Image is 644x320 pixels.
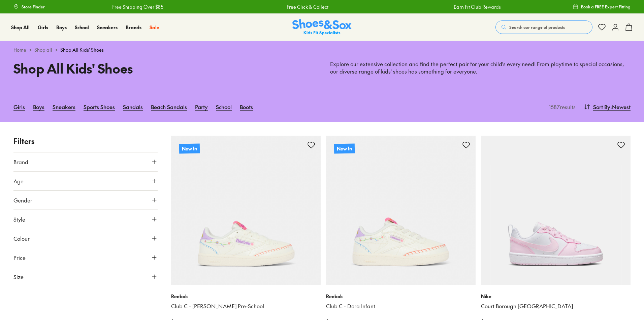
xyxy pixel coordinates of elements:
[126,24,141,31] span: Brands
[546,103,576,111] p: 1587 results
[13,99,25,114] a: Girls
[97,24,118,31] span: Sneakers
[13,191,158,210] button: Gender
[481,293,631,300] p: Nike
[13,59,314,78] h1: Shop All Kids' Shoes
[495,20,592,34] button: Search our range of products
[481,303,631,310] a: Court Borough [GEOGRAPHIC_DATA]
[13,234,30,242] span: Colour
[292,19,352,36] a: Shoes & Sox
[75,24,89,31] span: School
[13,136,158,147] p: Filters
[13,152,158,171] button: Brand
[75,24,89,31] a: School
[53,99,75,114] a: Sneakers
[13,46,631,53] div: > >
[33,99,44,114] a: Boys
[13,1,45,13] a: Store Finder
[240,99,253,114] a: Boots
[13,172,158,190] button: Age
[150,24,159,31] span: Sale
[13,215,25,223] span: Style
[326,293,476,300] p: Reebok
[11,24,30,31] a: Shop All
[13,196,32,204] span: Gender
[13,210,158,229] button: Style
[11,24,30,31] span: Shop All
[151,99,187,114] a: Beach Sandals
[56,24,67,31] span: Boys
[581,4,631,10] span: Book a FREE Expert Fitting
[195,99,208,114] a: Party
[84,99,115,114] a: Sports Shoes
[13,273,24,281] span: Size
[38,24,48,31] span: Girls
[97,24,118,31] a: Sneakers
[292,19,352,36] img: SNS_Logo_Responsive.svg
[284,3,325,10] a: Free Click & Collect
[34,46,52,53] a: Shop all
[56,24,67,31] a: Boys
[60,46,104,53] span: Shop All Kids' Shoes
[126,24,141,31] a: Brands
[584,99,631,114] button: Sort By:Newest
[123,99,143,114] a: Sandals
[38,24,48,31] a: Girls
[330,60,631,75] p: Explore our extensive collection and find the perfect pair for your child's every need! From play...
[13,158,28,166] span: Brand
[326,136,476,285] a: New In
[13,46,26,53] a: Home
[171,136,321,285] a: New In
[13,177,24,185] span: Age
[22,4,45,10] span: Store Finder
[171,293,321,300] p: Reebok
[13,267,158,286] button: Size
[334,143,355,153] p: New In
[451,3,498,10] a: Earn Fit Club Rewards
[13,254,26,262] span: Price
[326,303,476,310] a: Club C - Dora Infant
[509,24,565,30] span: Search our range of products
[593,103,610,111] span: Sort By
[179,143,200,153] p: New In
[216,99,232,114] a: School
[13,229,158,248] button: Colour
[109,3,160,10] a: Free Shipping Over $85
[13,248,158,267] button: Price
[610,103,631,111] span: : Newest
[150,24,159,31] a: Sale
[171,303,321,310] a: Club C - [PERSON_NAME] Pre-School
[573,1,631,13] a: Book a FREE Expert Fitting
